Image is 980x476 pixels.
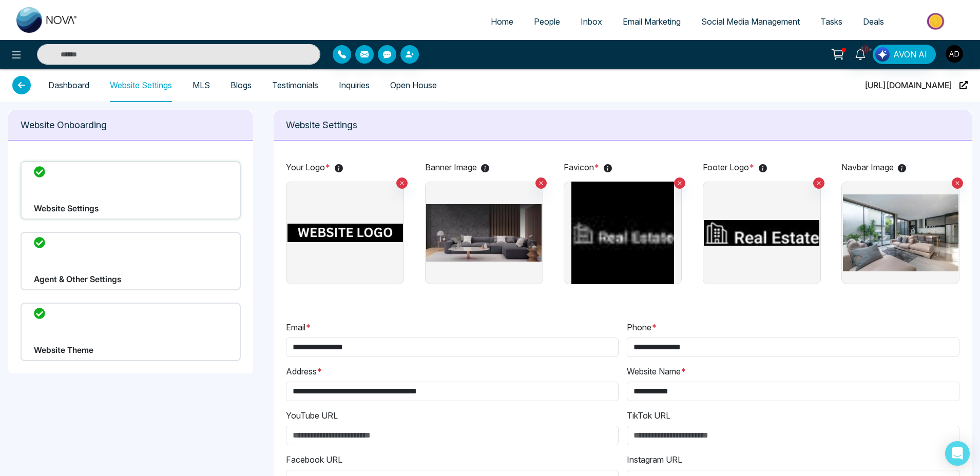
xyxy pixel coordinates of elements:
[286,453,342,466] label: Facebook URL
[703,161,821,173] p: Footer Logo
[875,47,890,62] img: Lead Flow
[287,182,403,284] img: image holder
[524,12,570,31] a: People
[864,69,952,102] span: [URL][DOMAIN_NAME]
[565,182,681,284] img: image holder
[848,45,873,63] a: 10+
[899,10,974,33] img: Market-place.gif
[945,441,970,466] div: Open Intercom Messenger
[425,161,543,173] p: Banner Image
[272,81,318,90] a: Testimonials
[627,453,682,466] label: Instagram URL
[893,48,927,61] span: AVON AI
[863,16,884,27] span: Deals
[627,365,686,378] label: Website Name
[286,161,404,173] p: Your Logo
[691,12,810,31] a: Social Media Management
[193,81,210,90] a: MLS
[841,161,959,173] p: Navbar Image
[491,16,513,27] span: Home
[48,81,89,90] a: Dashboard
[286,409,338,422] label: YouTube URL
[230,81,252,90] a: Blogs
[704,182,819,284] img: image holder
[21,161,241,220] div: Website Settings
[946,45,963,63] img: User Avatar
[21,303,241,361] div: Website Theme
[16,7,78,33] img: Nova CRM Logo
[810,12,853,31] a: Tasks
[853,12,894,31] a: Deals
[426,182,542,284] img: image holder
[339,81,370,90] a: Inquiries
[481,12,524,31] a: Home
[534,16,560,27] span: People
[286,321,311,333] label: Email
[627,321,657,333] label: Phone
[286,365,322,378] label: Address
[873,45,936,64] button: AVON AI
[627,409,670,422] label: TikTok URL
[860,45,870,54] span: 10+
[110,81,172,90] a: Website Settings
[21,232,241,290] div: Agent & Other Settings
[843,182,958,284] img: image holder
[612,12,691,31] a: Email Marketing
[864,69,968,102] a: [URL][DOMAIN_NAME]
[820,16,842,27] span: Tasks
[570,12,612,31] a: Inbox
[701,16,800,27] span: Social Media Management
[21,118,241,132] p: Website Onboarding
[623,16,681,27] span: Email Marketing
[581,16,602,27] span: Inbox
[390,81,437,90] a: Open House
[564,161,682,173] p: Favicon
[286,118,959,132] p: Website Settings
